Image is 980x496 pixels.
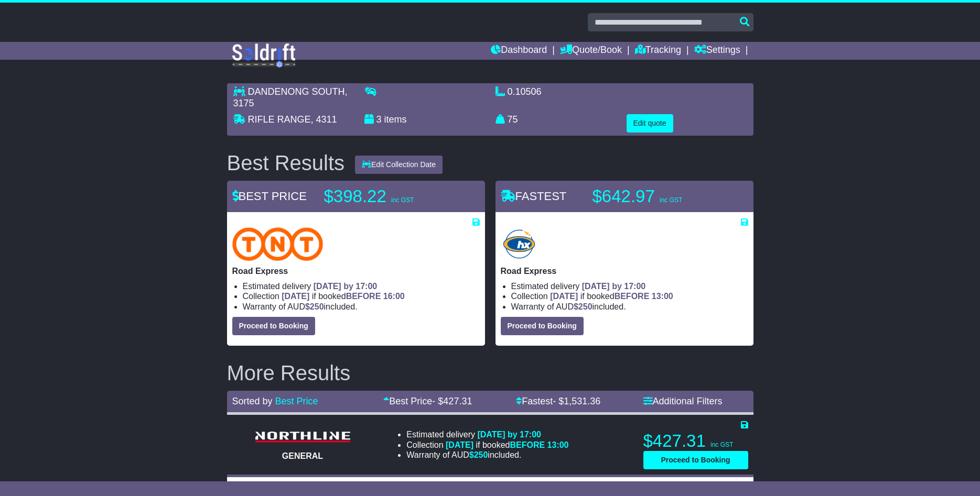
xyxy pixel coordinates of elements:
[232,190,307,203] span: BEST PRICE
[550,292,673,301] span: if booked
[477,430,541,439] span: [DATE] by 17:00
[311,114,337,125] span: , 4311
[232,317,315,335] button: Proceed to Booking
[275,396,318,406] a: Best Price
[250,428,355,446] img: Northline Distribution: GENERAL
[511,302,748,312] li: Warranty of AUD included.
[578,302,593,311] span: 250
[384,114,407,125] span: items
[282,292,309,301] span: [DATE]
[574,302,593,311] span: $
[310,302,324,311] span: 250
[243,281,480,291] li: Estimated delivery
[222,151,350,174] div: Best Results
[305,302,324,311] span: $
[248,86,345,97] span: DANDENONG SOUTH
[652,292,673,301] span: 13:00
[232,227,324,261] img: TNT Domestic: Road Express
[432,396,472,406] span: - $
[406,450,568,460] li: Warranty of AUD included.
[643,396,723,406] a: Additional Filters
[443,396,472,406] span: 427.31
[615,292,650,301] span: BEFORE
[560,42,622,60] a: Quote/Book
[282,292,404,301] span: if booked
[510,440,545,449] span: BEFORE
[710,441,733,448] span: inc GST
[446,440,473,449] span: [DATE]
[469,450,488,459] span: $
[547,440,569,449] span: 13:00
[233,86,348,108] span: , 3175
[314,282,378,291] span: [DATE] by 17:00
[643,431,748,451] p: $427.31
[694,42,740,60] a: Settings
[511,281,748,291] li: Estimated delivery
[553,396,600,406] span: - $
[243,302,480,312] li: Warranty of AUD included.
[232,266,480,276] p: Road Express
[355,156,443,174] button: Edit Collection Date
[593,186,724,207] p: $642.97
[248,114,311,125] span: RIFLE RANGE
[564,396,600,406] span: 1,531.36
[501,190,567,203] span: FASTEST
[627,114,673,133] button: Edit quote
[232,396,273,406] span: Sorted by
[383,292,405,301] span: 16:00
[550,292,578,301] span: [DATE]
[660,196,682,204] span: inc GST
[635,42,681,60] a: Tracking
[406,429,568,439] li: Estimated delivery
[582,282,646,291] span: [DATE] by 17:00
[501,317,584,335] button: Proceed to Booking
[243,291,480,301] li: Collection
[474,450,488,459] span: 250
[508,86,542,97] span: 0.10506
[324,186,455,207] p: $398.22
[446,440,568,449] span: if booked
[227,361,753,384] h2: More Results
[516,396,600,406] a: Fastest- $1,531.36
[501,227,538,261] img: Hunter Express: Road Express
[376,114,382,125] span: 3
[406,440,568,450] li: Collection
[391,196,414,204] span: inc GST
[383,396,472,406] a: Best Price- $427.31
[511,291,748,301] li: Collection
[491,42,547,60] a: Dashboard
[643,451,748,469] button: Proceed to Booking
[346,292,381,301] span: BEFORE
[282,451,323,460] span: GENERAL
[501,266,748,276] p: Road Express
[508,114,518,125] span: 75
